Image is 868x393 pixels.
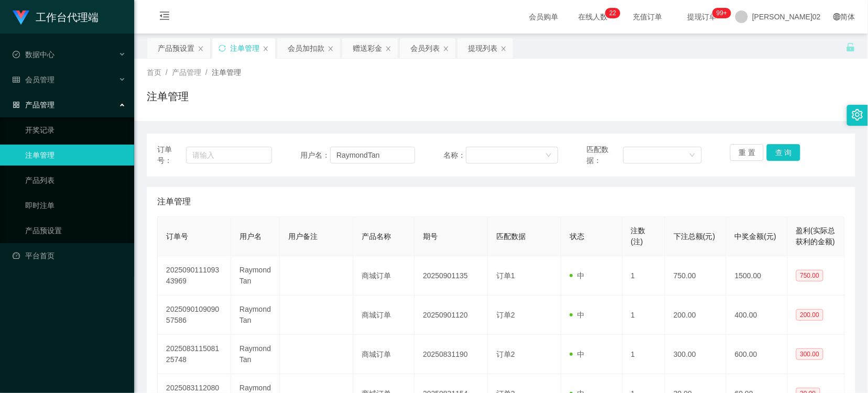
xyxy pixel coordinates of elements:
[231,256,280,296] td: RaymondTan
[496,232,526,241] span: 匹配数据
[231,335,280,374] td: RaymondTan
[415,335,488,374] td: 20250831190
[665,335,726,374] td: 300.00
[796,270,824,281] span: 750.00
[25,75,55,84] font: 会员管理
[158,256,231,296] td: 202509011109343969
[833,13,841,20] i: 图标： global
[444,150,466,161] span: 名称：
[796,226,836,246] span: 盈利(实际总获利的金额)
[13,51,20,58] i: 图标： check-circle-o
[186,147,272,163] input: 请输入
[501,46,507,52] i: 图标： 关闭
[219,45,226,52] i: 图标: sync
[198,46,204,52] i: 图标： 关闭
[166,232,188,241] span: 订单号
[796,348,824,360] span: 300.00
[496,350,515,358] span: 订单2
[726,296,788,335] td: 400.00
[166,68,168,77] span: /
[172,68,201,77] span: 产品管理
[353,38,382,58] div: 赠送彩金
[13,245,126,266] a: 图标： 仪表板平台首页
[328,46,334,52] i: 图标： 关闭
[25,220,126,241] a: 产品预设置
[158,38,194,58] div: 产品预设置
[385,46,392,52] i: 图标： 关闭
[633,13,662,21] font: 充值订单
[353,256,415,296] td: 商城订单
[796,309,824,321] span: 200.00
[767,144,800,161] button: 查 询
[496,271,515,280] span: 订单1
[362,232,391,241] span: 产品名称
[730,144,764,161] button: 重 置
[157,144,186,166] span: 订单号：
[25,119,126,140] a: 开奖记录
[147,68,161,77] span: 首页
[423,232,438,241] span: 期号
[623,256,666,296] td: 1
[496,311,515,319] span: 订单2
[577,350,584,358] font: 中
[846,42,855,52] i: 图标： 解锁
[25,50,55,59] font: 数据中心
[205,68,208,77] span: /
[665,296,726,335] td: 200.00
[13,13,99,21] a: 工作台代理端
[578,13,607,21] font: 在线人数
[726,335,788,374] td: 600.00
[623,335,666,374] td: 1
[25,145,126,166] a: 注单管理
[13,76,20,83] i: 图标： table
[25,101,55,109] font: 产品管理
[674,232,715,241] span: 下注总额(元)
[468,38,497,58] div: 提现列表
[735,232,776,241] span: 中奖金额(元)
[353,335,415,374] td: 商城订单
[147,89,189,104] h1: 注单管理
[631,226,646,246] span: 注数(注)
[288,232,318,241] span: 用户备注
[410,38,440,58] div: 会员列表
[726,256,788,296] td: 1500.00
[240,232,262,241] span: 用户名
[689,152,696,159] i: 图标： 向下
[25,170,126,191] a: 产品列表
[570,232,584,241] span: 状态
[712,8,731,18] sup: 1047
[665,256,726,296] td: 750.00
[36,1,99,34] h1: 工作台代理端
[158,296,231,335] td: 202509010909057586
[13,101,20,108] i: 图标： AppStore-O
[687,13,717,21] font: 提现订单
[330,147,415,163] input: 请输入
[353,296,415,335] td: 商城订单
[546,152,552,159] i: 图标： 向下
[610,8,613,18] p: 2
[231,296,280,335] td: RaymondTan
[587,144,623,166] span: 匹配数据：
[147,1,182,34] i: 图标： menu-fold
[443,46,449,52] i: 图标： 关闭
[577,271,584,280] font: 中
[300,150,330,161] span: 用户名：
[605,8,621,18] sup: 22
[263,46,269,52] i: 图标： 关闭
[230,38,259,58] div: 注单管理
[623,296,666,335] td: 1
[577,311,584,319] font: 中
[158,335,231,374] td: 202508311508125748
[288,38,324,58] div: 会员加扣款
[13,10,29,25] img: logo.9652507e.png
[613,8,616,18] p: 2
[212,68,241,77] span: 注单管理
[415,256,488,296] td: 20250901135
[415,296,488,335] td: 20250901120
[841,13,855,21] font: 简体
[852,109,863,121] i: 图标： 设置
[25,195,126,216] a: 即时注单
[157,195,191,208] span: 注单管理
